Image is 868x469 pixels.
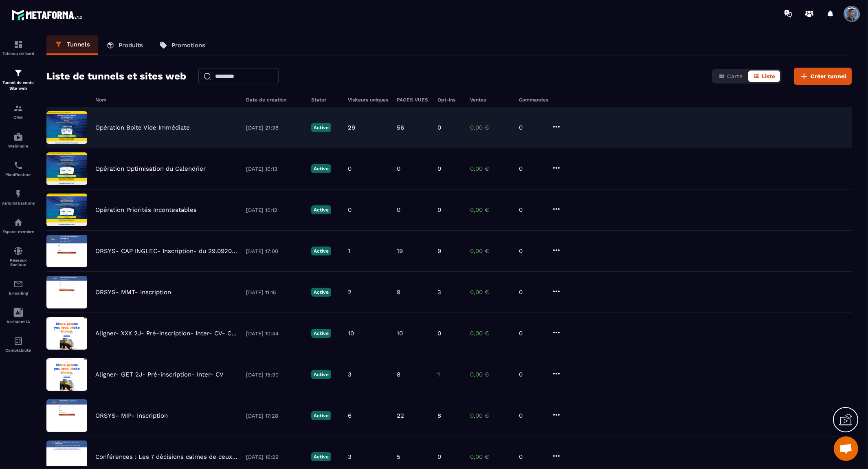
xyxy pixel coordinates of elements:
[311,329,331,338] p: Active
[311,288,331,297] p: Active
[437,247,441,255] p: 9
[13,189,23,199] img: automations
[246,207,303,213] p: [DATE] 10:12
[811,72,846,80] span: Créer tunnel
[470,97,511,103] h6: Ventes
[46,111,87,144] img: image
[46,68,186,84] h2: Liste de tunnels et sites web
[397,124,404,131] p: 56
[246,289,303,295] p: [DATE] 11:15
[171,42,205,49] p: Promotions
[437,206,441,214] p: 0
[311,97,340,103] h6: Statut
[762,73,775,79] span: Liste
[2,240,35,273] a: social-networksocial-networkRéseaux Sociaux
[46,194,87,226] img: image
[519,453,543,460] p: 0
[246,125,303,131] p: [DATE] 21:38
[348,165,352,172] p: 0
[348,412,352,419] p: 6
[246,97,303,103] h6: Date de création
[95,371,224,378] p: Aligner- GET 2J- Pré-inscription- Inter- CV
[46,152,87,185] img: image
[151,35,213,55] a: Promotions
[2,172,35,177] p: Planificateur
[311,370,331,379] p: Active
[95,124,190,131] p: Opération Boite Vide Immédiate
[470,412,511,419] p: 0,00 €
[246,413,303,419] p: [DATE] 17:28
[519,165,543,172] p: 0
[46,235,87,267] img: image
[2,51,35,56] p: Tableau de bord
[2,62,35,97] a: formationformationTunnel de vente Site web
[470,371,511,378] p: 0,00 €
[348,330,354,337] p: 10
[95,288,171,296] p: ORSYS- MMT- Inscription
[397,288,400,296] p: 9
[470,165,511,172] p: 0,00 €
[13,336,23,346] img: accountant
[2,154,35,183] a: schedulerschedulerPlanificateur
[794,68,852,85] button: Créer tunnel
[98,35,151,55] a: Produits
[95,165,206,172] p: Opération Optimisation du Calendrier
[348,247,350,255] p: 1
[2,229,35,234] p: Espace membre
[519,288,543,296] p: 0
[119,42,143,49] p: Produits
[311,452,331,461] p: Active
[397,206,400,214] p: 0
[46,317,87,350] img: image
[311,164,331,173] p: Active
[311,411,331,420] p: Active
[13,68,23,78] img: formation
[13,40,23,49] img: formation
[246,248,303,254] p: [DATE] 17:00
[13,218,23,227] img: automations
[2,291,35,295] p: E-mailing
[2,126,35,154] a: automationsautomationsWebinaire
[348,288,352,296] p: 2
[397,330,403,337] p: 10
[519,206,543,214] p: 0
[519,124,543,131] p: 0
[2,302,35,330] a: Assistant IA
[2,201,35,205] p: Automatisations
[437,97,462,103] h6: Opt-ins
[2,330,35,359] a: accountantaccountantComptabilité
[470,206,511,214] p: 0,00 €
[95,412,168,419] p: ORSYS- MIP- Inscription
[13,161,23,170] img: scheduler
[519,247,543,255] p: 0
[437,165,441,172] p: 0
[437,412,441,419] p: 8
[397,453,400,460] p: 5
[2,115,35,120] p: CRM
[470,247,511,255] p: 0,00 €
[246,454,303,460] p: [DATE] 16:29
[311,205,331,214] p: Active
[727,73,743,79] span: Carte
[95,247,238,255] p: ORSYS- CAP INGLEC- Inscription- du 29.092025
[519,97,548,103] h6: Commandes
[2,144,35,148] p: Webinaire
[437,288,441,296] p: 3
[437,371,440,378] p: 1
[13,103,23,113] img: formation
[2,33,35,62] a: formationformationTableau de bord
[2,273,35,302] a: emailemailE-mailing
[834,436,858,461] div: Ouvrir le chat
[470,124,511,131] p: 0,00 €
[13,279,23,289] img: email
[46,276,87,308] img: image
[397,247,403,255] p: 19
[437,330,441,337] p: 0
[95,453,238,460] p: Conférences : Les 7 décisions calmes de ceux que rien ne déborde
[519,412,543,419] p: 0
[46,399,87,432] img: image
[348,453,352,460] p: 3
[714,70,747,82] button: Carte
[46,358,87,391] img: image
[13,132,23,142] img: automations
